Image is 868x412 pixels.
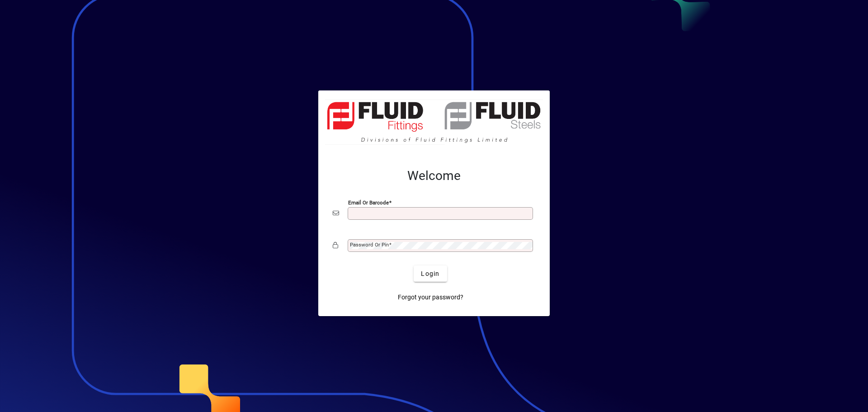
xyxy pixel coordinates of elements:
button: Login [414,265,447,282]
span: Forgot your password? [398,293,463,302]
a: Forgot your password? [394,289,467,305]
mat-label: Email or Barcode [348,199,389,206]
mat-label: Password or Pin [350,242,389,248]
h2: Welcome [333,168,535,184]
span: Login [421,269,439,279]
